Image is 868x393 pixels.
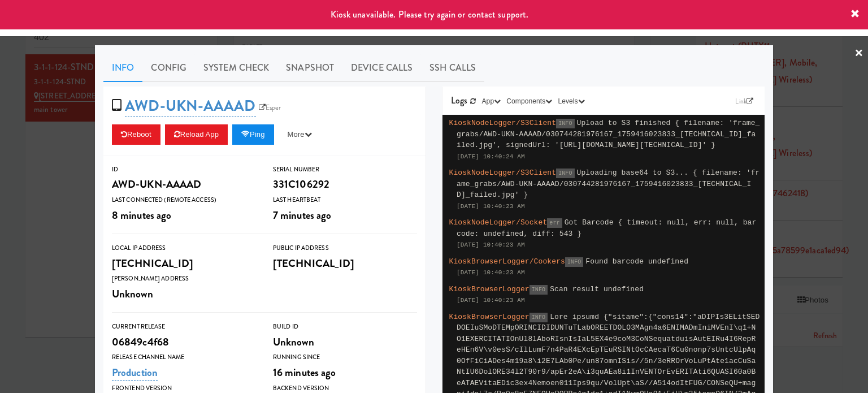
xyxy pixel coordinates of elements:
[331,8,529,21] span: Kiosk unavailable. Please try again or contact support.
[449,313,530,321] span: KioskBrowserLogger
[273,254,417,273] div: [TECHNICAL_ID]
[530,313,548,322] span: INFO
[279,124,321,145] button: More
[112,332,256,352] div: 06849c4f68
[112,284,256,304] div: Unknown
[457,119,760,149] span: Upload to S3 finished { filename: 'frame_grabs/AWD-UKN-AAAAD/030744281976167_1759416023833_[TECHN...
[112,352,256,363] div: Release Channel Name
[273,243,417,254] div: Public IP Address
[112,365,158,381] a: Production
[547,218,562,228] span: err
[556,119,574,128] span: INFO
[273,365,336,380] span: 16 minutes ago
[449,119,557,127] span: KioskNodeLogger/S3Client
[732,96,756,107] a: Link
[504,96,555,107] button: Components
[273,175,417,194] div: 331C106292
[555,96,587,107] button: Levels
[273,352,417,363] div: Running Since
[550,285,644,293] span: Scan result undefined
[273,332,417,352] div: Unknown
[165,124,228,145] button: Reload App
[457,297,525,304] span: [DATE] 10:40:23 AM
[457,269,525,276] span: [DATE] 10:40:23 AM
[457,153,525,160] span: [DATE] 10:40:24 AM
[277,54,342,82] a: Snapshot
[565,257,583,267] span: INFO
[273,164,417,175] div: Serial Number
[421,54,484,82] a: SSH Calls
[195,54,277,82] a: System Check
[457,218,756,238] span: Got Barcode { timeout: null, err: null, barcode: undefined, diff: 543 }
[854,36,863,71] a: ×
[112,243,256,254] div: Local IP Address
[449,257,565,266] span: KioskBrowserLogger/Cookers
[256,102,284,113] a: Esper
[112,175,256,194] div: AWD-UKN-AAAAD
[457,241,525,248] span: [DATE] 10:40:23 AM
[530,285,548,295] span: INFO
[112,195,256,206] div: Last Connected (Remote Access)
[556,169,574,178] span: INFO
[112,208,171,223] span: 8 minutes ago
[451,94,467,107] span: Logs
[585,257,688,266] span: Found barcode undefined
[112,254,256,273] div: [TECHNICAL_ID]
[342,54,421,82] a: Device Calls
[479,96,504,107] button: App
[457,169,760,199] span: Uploading base64 to S3... { filename: 'frame_grabs/AWD-UKN-AAAAD/030744281976167_1759416023833_[T...
[112,124,160,145] button: Reboot
[449,169,557,177] span: KioskNodeLogger/S3Client
[449,218,548,227] span: KioskNodeLogger/Socket
[273,208,331,223] span: 7 minutes ago
[112,164,256,175] div: ID
[232,124,274,145] button: Ping
[142,54,195,82] a: Config
[112,321,256,332] div: Current Release
[457,203,525,210] span: [DATE] 10:40:23 AM
[112,273,256,284] div: [PERSON_NAME] Address
[449,285,530,293] span: KioskBrowserLogger
[273,195,417,206] div: Last Heartbeat
[103,54,142,82] a: Info
[273,321,417,332] div: Build Id
[125,95,255,117] a: AWD-UKN-AAAAD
